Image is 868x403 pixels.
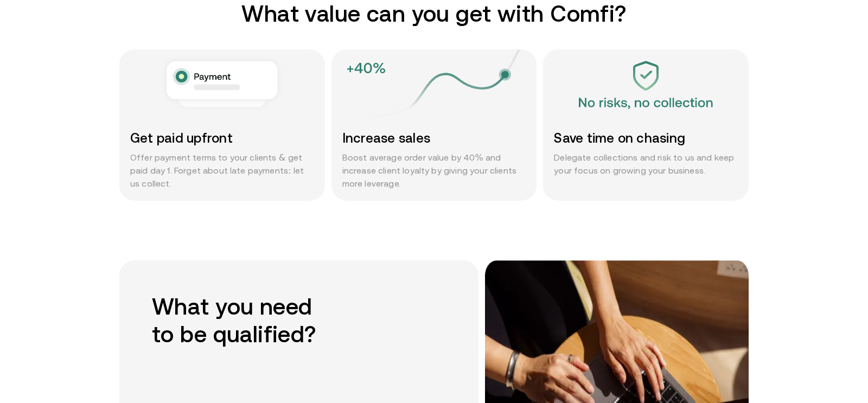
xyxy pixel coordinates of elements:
[342,130,526,146] h3: Increase sales
[554,130,738,146] h3: Save time on chasing
[549,49,742,119] img: Card 3
[337,49,531,119] img: Card 2
[130,151,314,190] p: Offer payment terms to your clients & get paid day 1. Forget about late payments: let us collect.
[342,151,526,190] p: Boost average order value by 40% and increase client loyalty by giving your clients more leverage.
[152,293,446,348] h2: What you need to be qualified?
[130,130,314,146] h3: Get paid upfront
[554,151,738,177] p: Delegate collections and risk to us and keep your focus on growing your business.
[125,49,318,119] img: Card 1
